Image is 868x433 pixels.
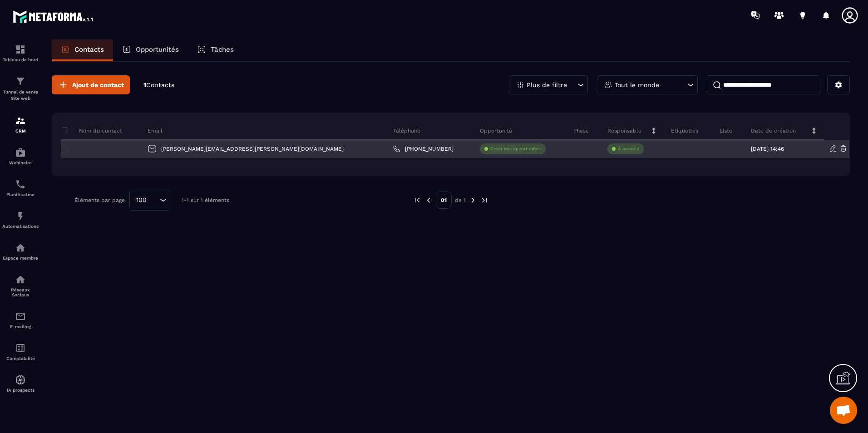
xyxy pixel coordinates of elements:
p: Tableau de bord [2,57,39,62]
a: schedulerschedulerPlanificateur [2,172,39,204]
p: de 1 [455,197,466,204]
div: Search for option [129,190,170,211]
img: email [15,311,26,322]
p: Plus de filtre [527,82,567,88]
a: accountantaccountantComptabilité [2,336,39,368]
p: E-mailing [2,324,39,329]
img: automations [15,147,26,158]
a: automationsautomationsAutomatisations [2,204,39,236]
span: Ajout de contact [72,80,124,89]
p: Planificateur [2,192,39,197]
p: Comptabilité [2,356,39,361]
a: automationsautomationsEspace membre [2,236,39,267]
p: Téléphone [393,127,420,134]
img: prev [424,196,433,204]
img: next [480,196,488,204]
a: automationsautomationsWebinaire [2,140,39,172]
a: Opportunités [113,39,188,61]
span: Contacts [146,81,174,89]
p: 1 [143,81,174,89]
p: Contacts [74,45,104,54]
p: Réseaux Sociaux [2,287,39,297]
img: formation [15,44,26,55]
img: next [469,196,477,204]
p: Éléments par page [74,197,125,203]
p: 01 [436,192,452,209]
img: social-network [15,274,26,285]
a: Contacts [52,39,113,61]
img: logo [13,8,94,25]
p: Automatisations [2,224,39,229]
p: Liste [720,127,732,134]
a: formationformationTableau de bord [2,37,39,69]
img: scheduler [15,179,26,190]
p: IA prospects [2,388,39,393]
a: emailemailE-mailing [2,304,39,336]
button: Ajout de contact [52,75,130,94]
p: Opportunités [136,45,179,54]
p: Créer des opportunités [490,146,541,152]
p: Phase [573,127,589,134]
p: À associe [618,146,639,152]
img: accountant [15,343,26,354]
a: [PHONE_NUMBER] [393,145,454,153]
p: Étiquettes [671,127,698,134]
img: formation [15,76,26,87]
a: formationformationCRM [2,108,39,140]
p: Responsable [607,127,641,134]
p: Tâches [211,45,234,54]
p: Opportunité [480,127,512,134]
img: automations [15,242,26,253]
p: Webinaire [2,160,39,165]
span: 100 [133,195,150,205]
a: formationformationTunnel de vente Site web [2,69,39,108]
img: automations [15,211,26,221]
p: CRM [2,128,39,133]
p: [DATE] 14:46 [751,146,784,152]
img: formation [15,115,26,126]
p: 1-1 sur 1 éléments [182,197,229,203]
img: prev [413,196,421,204]
a: social-networksocial-networkRéseaux Sociaux [2,267,39,304]
div: Ouvrir le chat [830,397,857,424]
p: Email [148,127,163,134]
p: Date de création [751,127,796,134]
p: Tout le monde [615,82,659,88]
p: Tunnel de vente Site web [2,89,39,102]
p: Nom du contact [61,127,122,134]
a: Tâches [188,39,243,61]
input: Search for option [150,195,158,205]
img: automations [15,374,26,385]
p: Espace membre [2,256,39,261]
